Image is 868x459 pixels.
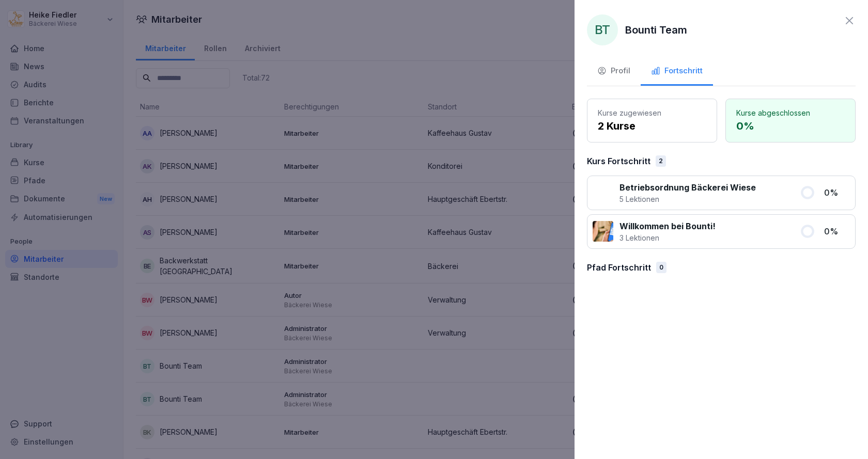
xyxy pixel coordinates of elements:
[598,107,706,118] p: Kurse zugewiesen
[651,65,703,77] div: Fortschritt
[641,58,713,86] button: Fortschritt
[587,58,641,86] button: Profil
[619,232,716,243] p: 3 Lektionen
[587,14,618,45] div: BT
[736,107,845,118] p: Kurse abgeschlossen
[587,155,650,167] p: Kurs Fortschritt
[619,194,756,204] p: 5 Lektionen
[656,155,666,167] div: 2
[824,225,850,238] p: 0 %
[587,261,651,274] p: Pfad Fortschritt
[619,220,716,232] p: Willkommen bei Bounti!
[619,181,756,194] p: Betriebsordnung Bäckerei Wiese
[597,65,630,77] div: Profil
[656,262,667,273] div: 0
[824,186,850,199] p: 0 %
[736,118,845,134] p: 0 %
[625,22,687,38] p: Bounti Team
[598,118,706,134] p: 2 Kurse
